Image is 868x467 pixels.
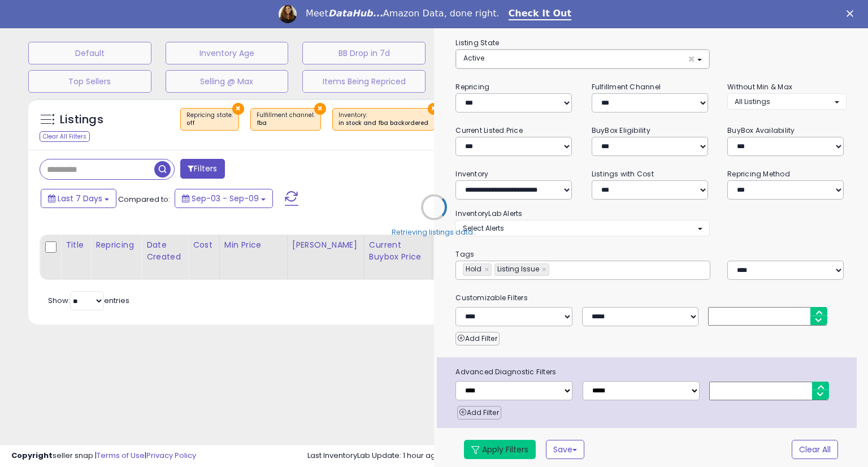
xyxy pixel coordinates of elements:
img: Profile image for Georgie [279,5,297,23]
span: Active [463,53,484,63]
div: Close [847,10,858,17]
button: Add Filter [457,406,501,420]
span: Advanced Diagnostic Filters [447,366,856,378]
i: DataHub... [328,8,383,19]
button: Apply Filters [464,440,536,459]
a: Check It Out [509,8,572,20]
small: Without Min & Max [727,82,792,92]
div: Retrieving listings data.. [392,227,476,237]
span: × [688,53,695,65]
button: Clear All [792,440,838,459]
div: Meet Amazon Data, done right. [306,8,500,19]
small: Repricing [455,82,489,92]
small: Listing State [455,38,499,47]
button: Save [546,440,584,459]
button: Active × [456,50,709,68]
small: Fulfillment Channel [592,82,661,92]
